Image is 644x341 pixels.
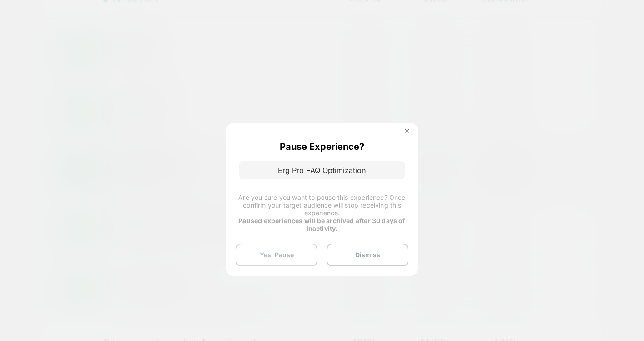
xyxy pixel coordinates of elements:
strong: Paused experiences will be archived after 30 days of inactivity. [238,217,405,232]
p: Pause Experience? [280,141,364,152]
span: Are you sure you want to pause this experience? Once confirm your target audience will stop recei... [238,193,405,217]
p: Erg Pro FAQ Optimization [239,161,405,179]
img: close [405,129,409,133]
button: Yes, Pause [236,244,317,266]
button: Dismiss [327,244,408,266]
